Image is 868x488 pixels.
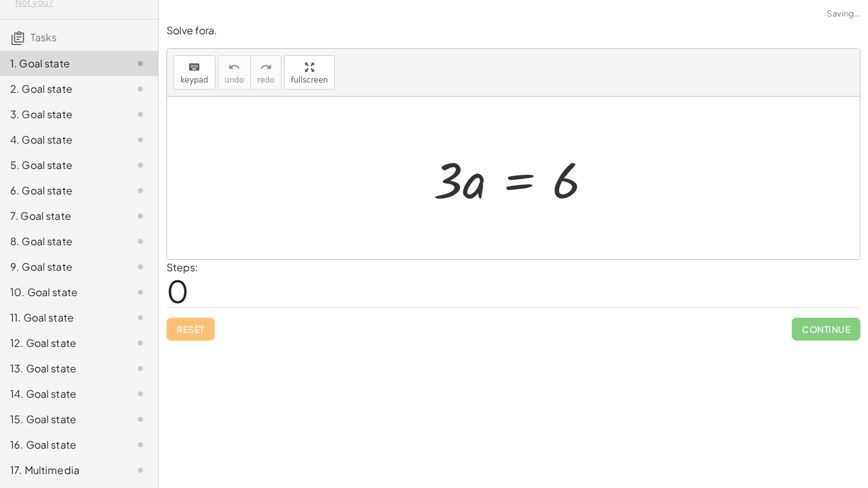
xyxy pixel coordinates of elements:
[133,56,148,71] i: Task not started.
[10,234,112,249] div: 8. Goal state
[31,30,57,44] span: Tasks
[188,60,200,75] i: keyboard
[260,60,272,75] i: redo
[133,183,148,198] i: Task not started.
[10,335,112,351] div: 12. Goal state
[10,56,112,71] div: 1. Goal state
[208,24,214,37] em: a
[10,208,112,224] div: 7. Goal state
[10,259,112,274] div: 9. Goal state
[291,76,328,85] span: fullscreen
[257,76,275,85] span: redo
[133,132,148,147] i: Task not started.
[133,285,148,300] i: Task not started.
[10,386,112,402] div: 14. Goal state
[10,132,112,147] div: 4. Goal state
[218,55,251,90] button: undoundo
[10,183,112,198] div: 6. Goal state
[133,335,148,351] i: Task not started.
[10,285,112,300] div: 10. Goal state
[166,271,189,310] span: 0
[10,412,112,427] div: 15. Goal state
[284,55,335,90] button: fullscreen
[10,158,112,173] div: 5. Goal state
[133,259,148,274] i: Task not started.
[133,234,148,249] i: Task not started.
[133,208,148,224] i: Task not started.
[166,261,198,274] label: Steps:
[133,107,148,122] i: Task not started.
[133,361,148,376] i: Task not started.
[10,310,112,325] div: 11. Goal state
[10,81,112,97] div: 2. Goal state
[133,310,148,325] i: Task not started.
[133,437,148,452] i: Task not started.
[133,412,148,427] i: Task not started.
[225,76,244,85] span: undo
[173,55,215,90] button: keyboardkeypad
[180,76,208,85] span: keypad
[10,107,112,122] div: 3. Goal state
[166,24,860,38] p: Solve for .
[133,158,148,173] i: Task not started.
[827,8,860,20] span: Saving…
[10,463,112,478] div: 17. Multimedia
[250,55,281,90] button: redoredo
[10,437,112,452] div: 16. Goal state
[133,81,148,97] i: Task not started.
[133,463,148,478] i: Task not started.
[133,386,148,402] i: Task not started.
[228,60,240,75] i: undo
[10,361,112,376] div: 13. Goal state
